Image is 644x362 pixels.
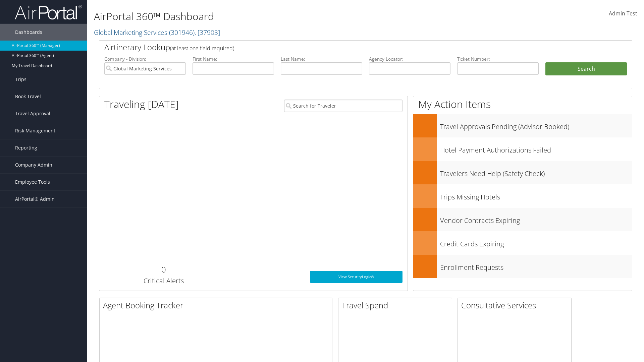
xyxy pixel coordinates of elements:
h2: Airtinerary Lookup [104,42,583,53]
h2: Consultative Services [461,300,571,311]
h2: Agent Booking Tracker [103,300,332,311]
input: Search for Traveler [284,100,402,112]
label: First Name: [193,56,274,62]
a: View SecurityLogic® [310,271,402,283]
a: Credit Cards Expiring [413,231,632,255]
h2: 0 [104,264,223,275]
span: ( 301946 ) [169,28,195,37]
span: Trips [15,71,26,88]
span: Travel Approval [15,105,50,122]
h3: Enrollment Requests [440,259,632,272]
h2: Travel Spend [342,300,452,311]
label: Agency Locator: [369,56,450,62]
a: Trips Missing Hotels [413,184,632,208]
span: Admin Test [609,10,637,17]
h3: Trips Missing Hotels [440,189,632,202]
h3: Credit Cards Expiring [440,236,632,249]
span: Company Admin [15,157,52,173]
span: Book Travel [15,88,41,105]
a: Vendor Contracts Expiring [413,208,632,231]
a: Hotel Payment Authorizations Failed [413,137,632,161]
a: Admin Test [609,3,637,24]
button: Search [545,62,627,76]
a: Travel Approvals Pending (Advisor Booked) [413,114,632,137]
span: Risk Management [15,122,55,139]
span: Employee Tools [15,174,50,190]
h1: AirPortal 360™ Dashboard [94,9,456,23]
a: Enrollment Requests [413,255,632,278]
h3: Travel Approvals Pending (Advisor Booked) [440,119,632,131]
span: (at least one field required) [170,45,234,52]
h3: Travelers Need Help (Safety Check) [440,166,632,178]
label: Ticket Number: [457,56,539,62]
label: Last Name: [281,56,362,62]
h3: Hotel Payment Authorizations Failed [440,142,632,155]
span: AirPortal® Admin [15,191,55,207]
span: Dashboards [15,24,42,41]
label: Company - Division: [104,56,186,62]
a: Travelers Need Help (Safety Check) [413,161,632,184]
a: Global Marketing Services [94,28,220,37]
img: airportal-logo.png [15,4,82,20]
h1: My Action Items [413,97,632,111]
span: Reporting [15,139,37,156]
span: , [ 37903 ] [195,28,220,37]
h3: Critical Alerts [104,276,223,286]
h1: Traveling [DATE] [104,97,179,111]
h3: Vendor Contracts Expiring [440,213,632,225]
